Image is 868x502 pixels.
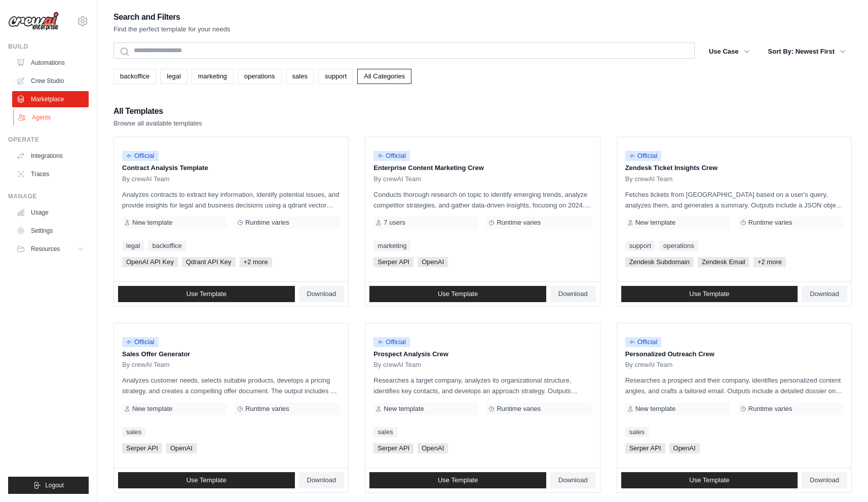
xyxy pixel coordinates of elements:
[114,104,202,118] h2: All Templates
[245,219,289,227] span: Runtime varies
[8,136,89,144] div: Operate
[625,163,843,173] p: Zendesk Ticket Insights Crew
[12,223,89,239] a: Settings
[373,257,413,267] span: Serper API
[122,443,162,453] span: Serper API
[802,286,847,302] a: Download
[8,192,89,200] div: Manage
[689,290,729,298] span: Use Template
[166,443,197,453] span: OpenAI
[148,241,185,251] a: backoffice
[373,151,410,161] span: Official
[307,476,336,484] span: Download
[373,241,410,251] a: marketing
[160,69,187,84] a: legal
[31,245,60,253] span: Resources
[625,349,843,359] p: Personalized Outreach Crew
[625,361,673,369] span: By crewAI Team
[132,219,172,227] span: New template
[318,69,353,84] a: support
[357,69,411,84] a: All Categories
[8,43,89,51] div: Build
[438,290,478,298] span: Use Template
[762,43,852,61] button: Sort By: Newest First
[625,257,694,267] span: Zendesk Subdomain
[122,175,170,183] span: By crewAI Team
[625,375,843,396] p: Researches a prospect and their company, identifies personalized content angles, and crafts a tai...
[192,69,234,84] a: marketing
[748,219,792,227] span: Runtime varies
[625,427,649,437] a: sales
[122,375,340,396] p: Analyzes customer needs, selects suitable products, develops a pricing strategy, and creates a co...
[373,163,591,173] p: Enterprise Content Marketing Crew
[621,472,798,488] a: Use Template
[669,443,700,453] span: OpenAI
[132,405,172,413] span: New template
[373,189,591,211] p: Conducts thorough research on topic to identify emerging trends, analyze competitor strategies, a...
[748,405,792,413] span: Runtime varies
[373,427,397,437] a: sales
[635,405,675,413] span: New template
[12,73,89,89] a: Crew Studio
[625,241,655,251] a: support
[122,163,340,173] p: Contract Analysis Template
[558,476,588,484] span: Download
[122,151,159,161] span: Official
[114,24,231,34] p: Find the perfect template for your needs
[369,472,546,488] a: Use Template
[8,12,59,31] img: Logo
[373,443,413,453] span: Serper API
[373,175,421,183] span: By crewAI Team
[625,189,843,211] p: Fetches tickets from [GEOGRAPHIC_DATA] based on a user's query, analyzes them, and generates a su...
[635,219,675,227] span: New template
[384,405,424,413] span: New template
[497,219,541,227] span: Runtime varies
[114,69,156,84] a: backoffice
[418,257,448,267] span: OpenAI
[122,427,145,437] a: sales
[558,290,588,298] span: Download
[114,118,202,129] p: Browse all available templates
[12,166,89,182] a: Traces
[438,476,478,484] span: Use Template
[12,55,89,71] a: Automations
[369,286,546,302] a: Use Template
[659,241,698,251] a: operations
[625,443,665,453] span: Serper API
[122,349,340,359] p: Sales Offer Generator
[286,69,314,84] a: sales
[12,241,89,257] button: Resources
[373,375,591,396] p: Researches a target company, analyzes its organizational structure, identifies key contacts, and ...
[186,476,227,484] span: Use Template
[240,257,272,267] span: +2 more
[810,476,839,484] span: Download
[122,361,170,369] span: By crewAI Team
[418,443,448,453] span: OpenAI
[186,290,227,298] span: Use Template
[373,349,591,359] p: Prospect Analysis Crew
[118,472,295,488] a: Use Template
[802,472,847,488] a: Download
[550,286,596,302] a: Download
[13,109,90,126] a: Agents
[689,476,729,484] span: Use Template
[118,286,295,302] a: Use Template
[122,241,144,251] a: legal
[8,477,89,494] button: Logout
[245,405,289,413] span: Runtime varies
[810,290,839,298] span: Download
[122,257,178,267] span: OpenAI API Key
[238,69,282,84] a: operations
[12,148,89,164] a: Integrations
[497,405,541,413] span: Runtime varies
[698,257,749,267] span: Zendesk Email
[703,43,756,61] button: Use Case
[45,481,64,489] span: Logout
[307,290,336,298] span: Download
[182,257,236,267] span: Qdrant API Key
[299,286,345,302] a: Download
[373,361,421,369] span: By crewAI Team
[625,151,662,161] span: Official
[12,204,89,221] a: Usage
[12,91,89,107] a: Marketplace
